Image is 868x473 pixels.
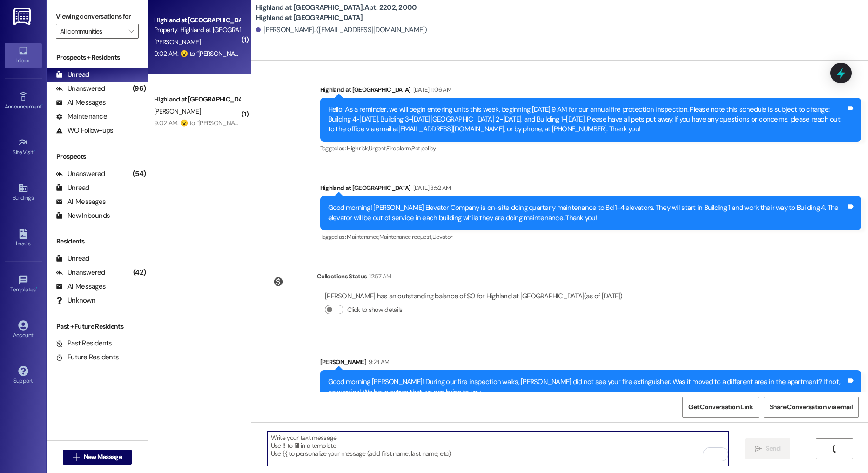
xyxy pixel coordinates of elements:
a: Account [5,318,42,343]
div: Unanswered [56,268,105,277]
div: All Messages [56,98,106,108]
div: Highland at [GEOGRAPHIC_DATA] [320,183,861,196]
i:  [755,445,762,453]
a: Leads [5,226,42,251]
i:  [73,453,80,461]
span: Urgent , [369,144,386,152]
span: Maintenance request , [379,233,432,241]
a: [EMAIL_ADDRESS][DOMAIN_NAME] [398,124,504,134]
div: Maintenance [56,112,107,122]
span: [PERSON_NAME] [154,107,201,115]
div: All Messages [56,197,106,207]
div: Unread [56,70,89,80]
textarea: To enrich screen reader interactions, please activate Accessibility in Grammarly extension settings [267,431,729,466]
span: Pet policy [411,144,436,152]
div: 12:57 AM [367,271,391,281]
div: Highland at [GEOGRAPHIC_DATA] [320,85,861,98]
div: 9:02 AM: ​😮​ to “ [PERSON_NAME] (Highland at [GEOGRAPHIC_DATA]): She did not say anything else re... [154,49,541,58]
label: Click to show details [347,305,402,315]
button: New Message [63,450,132,465]
a: Site Visit • [5,135,42,160]
span: • [41,102,43,108]
div: Tagged as: [320,230,861,243]
input: All communities [60,24,124,39]
i:  [128,27,134,35]
div: [PERSON_NAME] has an outstanding balance of $0 for Highland at [GEOGRAPHIC_DATA] (as of [DATE]) [325,291,623,301]
span: • [34,148,35,154]
span: Share Conversation via email [770,402,853,412]
div: Unread [56,183,89,193]
div: 9:02 AM: ​😮​ to “ [PERSON_NAME] (Highland at [GEOGRAPHIC_DATA]): She did not say anything else re... [154,119,541,127]
div: Unread [56,254,89,264]
div: Property: Highland at [GEOGRAPHIC_DATA] [154,25,240,35]
a: Templates • [5,272,42,297]
label: Viewing conversations for [56,9,139,24]
div: Unanswered [56,169,105,179]
span: Maintenance , [347,233,379,241]
div: Tagged as: [320,142,861,155]
div: Good morning! [PERSON_NAME] Elevator Company is on-site doing quarterly maintenance to Bd 1-4 ele... [328,203,846,223]
div: Future Residents [56,352,119,362]
div: Prospects + Residents [47,53,148,62]
div: All Messages [56,282,106,291]
div: Collections Status [317,271,367,281]
img: ResiDesk Logo [13,8,33,25]
div: Past Residents [56,338,112,348]
div: New Inbounds [56,211,110,221]
div: [DATE] 8:52 AM [411,183,451,193]
div: Past + Future Residents [47,322,148,331]
div: (96) [130,81,148,96]
div: (42) [131,265,148,280]
span: High risk , [347,144,369,152]
div: Residents [47,236,148,246]
span: Send [766,444,780,453]
a: Buildings [5,180,42,205]
span: [PERSON_NAME] [154,38,201,46]
button: Send [745,438,790,459]
div: Good morning [PERSON_NAME]! During our fire inspection walks, [PERSON_NAME] did not see your fire... [328,377,846,397]
a: Inbox [5,43,42,68]
div: Prospects [47,152,148,162]
div: [PERSON_NAME] [320,357,861,370]
div: [DATE] 11:06 AM [411,85,451,95]
span: Fire alarm , [386,144,411,152]
span: Elevator [432,233,453,241]
span: New Message [84,452,122,462]
div: (54) [130,167,148,181]
div: Unanswered [56,84,105,94]
div: Highland at [GEOGRAPHIC_DATA] [154,15,240,25]
span: • [36,285,37,291]
div: Hello! As a reminder, we will begin entering units this week, beginning [DATE] 9 AM for our annua... [328,105,846,135]
button: Share Conversation via email [764,397,859,418]
div: Unknown [56,296,95,305]
span: Get Conversation Link [688,402,753,412]
div: 9:24 AM [366,357,389,367]
div: [PERSON_NAME]. ([EMAIL_ADDRESS][DOMAIN_NAME]) [256,25,427,35]
div: WO Follow-ups [56,126,113,135]
i:  [831,445,838,453]
b: Highland at [GEOGRAPHIC_DATA]: Apt. 2202, 2000 Highland at [GEOGRAPHIC_DATA] [256,3,442,23]
div: Highland at [GEOGRAPHIC_DATA] [154,95,240,104]
a: Support [5,363,42,388]
button: Get Conversation Link [682,397,759,418]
